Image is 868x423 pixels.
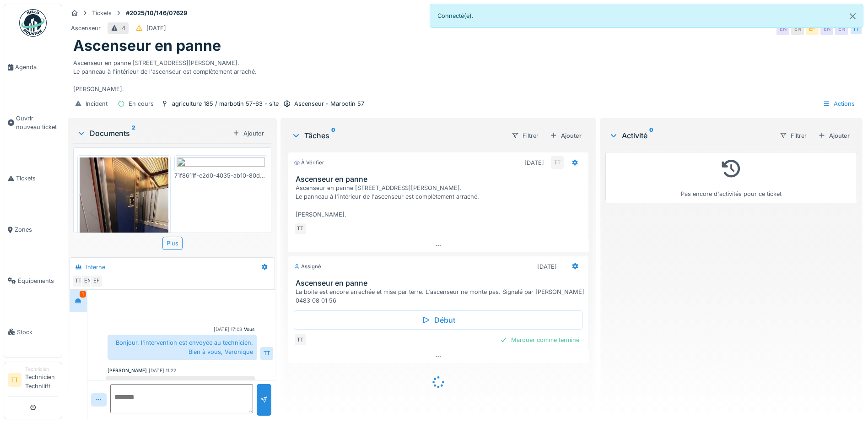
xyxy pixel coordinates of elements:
div: 71f8611f-e2d0-4035-ab10-80dcc5957859.MP4 [174,171,268,180]
div: Vous [244,326,255,333]
img: 0c3ad3ltgnyix8u7f4l2fwqoaagq [80,157,168,276]
div: TT [72,275,85,287]
div: TT [551,156,564,169]
div: Technicien [25,366,58,373]
div: Ajouter [229,127,268,140]
div: Actions [819,97,859,110]
div: agriculture 185 / marbotin 57-63 - site [172,99,279,108]
span: Zones [15,225,58,234]
a: Agenda [4,42,62,93]
div: Incident [86,99,108,108]
div: Activité [609,130,772,141]
div: [DATE] [524,158,544,167]
div: [PERSON_NAME] [108,367,147,374]
div: Ascenseur en panne [STREET_ADDRESS][PERSON_NAME]. Le panneau à l'intérieur de l'ascenseur est com... [73,55,857,94]
div: [DATE] 11:22 [149,367,176,374]
div: EF [90,275,103,287]
div: En cours [129,99,154,108]
div: Début [294,310,583,330]
a: Équipements [4,255,62,306]
div: Ascenseur en panne [STREET_ADDRESS][PERSON_NAME]. Le panneau à l'intérieur de l'ascenseur est com... [296,184,585,219]
img: Badge_color-CXgf-gQk.svg [19,9,47,37]
div: EN [820,22,833,35]
a: Tickets [4,153,62,204]
h1: Ascenseur en panne [73,37,221,54]
div: 1 [80,291,86,298]
div: TT [850,22,863,35]
button: Close [842,4,863,28]
div: Marquer comme terminé [496,334,583,346]
div: Interne [86,263,105,271]
a: TT TechnicienTechnicien Technilift [8,366,58,396]
div: Documents [77,128,229,139]
div: 4 [122,24,125,33]
div: La boite est encore arrachée et mise par terre. L'ascenseur ne monte pas. Signalé par [PERSON_NAM... [296,287,585,305]
div: Filtrer [507,129,543,142]
div: Assigné [294,263,321,271]
div: [DATE] [537,262,557,271]
h3: Ascenseur en panne [296,175,585,184]
span: Ouvrir nouveau ticket [16,114,58,131]
div: TT [260,347,273,360]
div: TT [294,333,307,346]
div: Plus [162,237,183,250]
span: Tickets [16,174,58,183]
div: EN [791,22,804,35]
a: Ouvrir nouveau ticket [4,93,62,153]
h3: Ascenseur en panne [296,279,585,287]
div: Ajouter [546,130,585,142]
div: Bonjour, nous avons reçu un nouveau signalement par rapport au panneau arraché (voir vidéo) [106,376,255,410]
div: Filtrer [776,129,811,142]
img: 1bb72749-de3c-4e1b-b148-ac2ac3274563-71f8611f-e2d0-4035-ab10-80dcc5957859.MP4 [177,157,265,169]
a: Zones [4,204,62,255]
sup: 0 [331,130,335,141]
div: EF [806,22,819,35]
div: EN [776,22,789,35]
div: Pas encore d'activités pour ce ticket [611,156,851,199]
div: [DATE] [146,24,166,33]
li: Technicien Technilift [25,366,58,394]
li: TT [8,373,22,387]
span: Agenda [15,63,58,71]
div: Connecté(e). [430,4,864,28]
div: TT [294,222,307,235]
sup: 2 [132,128,135,139]
div: Ascenseur [71,24,101,33]
div: Bonjour, l'intervention est envoyée au technicien. Bien à vous, Veronique [108,335,257,359]
div: Tâches [291,130,504,141]
div: EN [835,22,848,35]
strong: #2025/10/146/07629 [122,9,191,17]
span: Équipements [18,277,58,285]
div: [DATE] 17:03 [214,326,242,333]
div: À vérifier [294,159,324,167]
div: Ascenseur - Marbotin 57 [294,99,364,108]
div: EN [81,275,94,287]
a: Stock [4,306,62,358]
sup: 0 [649,130,653,141]
span: Stock [17,328,58,336]
div: Ajouter [814,130,853,142]
div: Tickets [92,9,112,17]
